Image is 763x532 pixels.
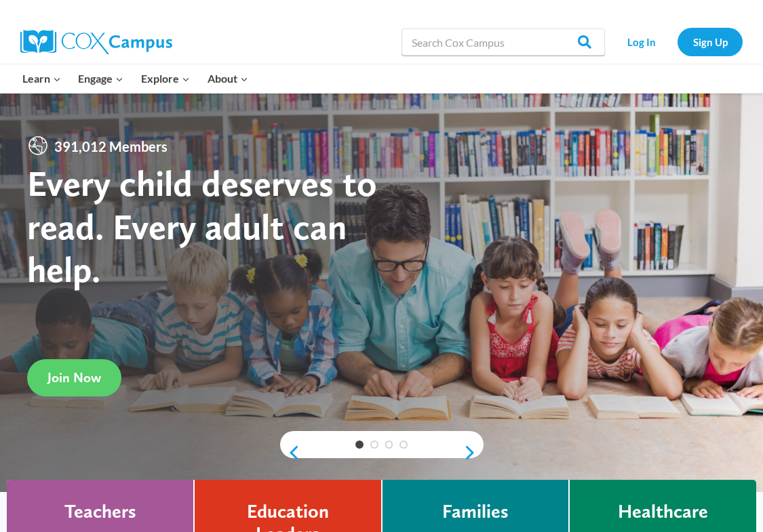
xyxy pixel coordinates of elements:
h4: Families [442,500,509,523]
h4: Healthcare [618,500,708,523]
span: 391,012 Members [49,135,173,157]
div: content slider buttons [280,439,484,466]
a: Log In [612,28,671,56]
a: previous [280,445,300,461]
a: 4 [399,441,408,449]
nav: Primary Navigation [14,64,256,93]
nav: Secondary Navigation [612,28,743,56]
a: Join Now [27,359,121,396]
a: 2 [370,441,378,449]
input: Search Cox Campus [402,28,605,56]
span: Engage [78,70,123,87]
strong: Every child deserves to read. Every adult can help. [27,161,377,291]
a: 1 [355,441,364,449]
span: Join Now [47,369,101,386]
h4: Teachers [64,500,136,523]
a: next [463,445,484,461]
span: Explore [141,70,190,87]
a: 3 [385,441,393,449]
a: Sign Up [678,28,743,56]
img: Cox Campus [20,30,172,54]
span: Learn [22,70,61,87]
span: About [208,70,248,87]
